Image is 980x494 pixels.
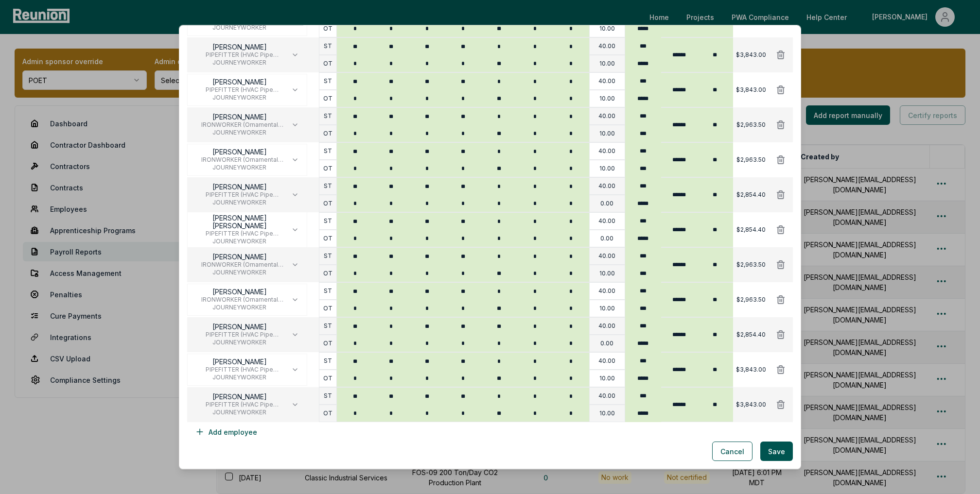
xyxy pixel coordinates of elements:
[736,156,766,164] p: $2,963.50
[195,296,283,304] span: IRONWORKER (Ornamental and Structural)
[195,114,283,121] p: [PERSON_NAME]
[195,184,283,191] p: [PERSON_NAME]
[598,43,615,51] p: 40.00
[195,44,283,51] p: [PERSON_NAME]
[324,253,332,260] p: ST
[195,94,283,102] span: JOURNEYWORKER
[598,323,615,330] p: 40.00
[736,331,766,339] p: $2,854.40
[323,60,332,68] p: OT
[736,296,766,304] p: $2,963.50
[195,215,283,230] p: [PERSON_NAME] [PERSON_NAME]
[323,235,332,243] p: OT
[195,358,283,366] p: [PERSON_NAME]
[195,324,283,331] p: [PERSON_NAME]
[598,392,615,400] p: 40.00
[598,253,615,260] p: 40.00
[195,191,283,199] span: PIPEFITTER (HVAC Pipe Installation Only)
[323,410,332,418] p: OT
[736,191,766,199] p: $2,854.40
[195,331,283,339] span: PIPEFITTER (HVAC Pipe Installation Only)
[195,230,283,238] span: PIPEFITTER (HVAC Pipe Installation Only)
[195,261,283,269] span: IRONWORKER (Ornamental and Structural)
[712,442,752,461] button: Cancel
[323,165,332,173] p: OT
[195,129,283,137] span: JOURNEYWORKER
[599,165,615,173] p: 10.00
[323,130,332,138] p: OT
[195,238,283,246] span: JOURNEYWORKER
[195,393,283,401] p: [PERSON_NAME]
[195,86,283,94] span: PIPEFITTER (HVAC Pipe Installation Only)
[195,304,283,312] span: JOURNEYWORKER
[599,95,615,103] p: 10.00
[195,269,283,277] span: JOURNEYWORKER
[324,43,332,51] p: ST
[736,226,766,234] p: $2,854.40
[598,78,615,85] p: 40.00
[600,340,613,348] p: 0.00
[195,366,283,374] span: PIPEFITTER (HVAC Pipe Installation Only)
[195,149,283,156] p: [PERSON_NAME]
[323,25,332,33] p: OT
[736,261,766,269] p: $2,963.50
[195,79,283,86] p: [PERSON_NAME]
[323,200,332,208] p: OT
[195,254,283,261] p: [PERSON_NAME]
[736,51,766,59] p: $3,843.00
[187,423,265,442] button: Add employee
[323,340,332,348] p: OT
[600,200,613,208] p: 0.00
[598,218,615,225] p: 40.00
[324,183,332,190] p: ST
[599,305,615,313] p: 10.00
[195,164,283,172] span: JOURNEYWORKER
[323,270,332,278] p: OT
[599,270,615,278] p: 10.00
[195,59,283,67] span: JOURNEYWORKER
[324,148,332,155] p: ST
[736,366,766,374] p: $3,843.00
[324,392,332,400] p: ST
[323,375,332,383] p: OT
[195,121,283,129] span: IRONWORKER (Ornamental and Structural)
[195,289,283,296] p: [PERSON_NAME]
[599,25,615,33] p: 10.00
[323,95,332,103] p: OT
[598,148,615,155] p: 40.00
[195,374,283,382] span: JOURNEYWORKER
[195,401,283,409] span: PIPEFITTER (HVAC Pipe Installation Only)
[599,375,615,383] p: 10.00
[598,183,615,190] p: 40.00
[195,409,283,417] span: JOURNEYWORKER
[736,86,766,94] p: $3,843.00
[324,78,332,85] p: ST
[324,113,332,120] p: ST
[324,288,332,295] p: ST
[324,358,332,365] p: ST
[736,121,766,129] p: $2,963.50
[599,130,615,138] p: 10.00
[195,24,283,32] span: JOURNEYWORKER
[599,60,615,68] p: 10.00
[195,199,283,207] span: JOURNEYWORKER
[195,339,283,347] span: JOURNEYWORKER
[324,218,332,225] p: ST
[598,113,615,120] p: 40.00
[760,442,793,461] button: Save
[195,51,283,59] span: PIPEFITTER (HVAC Pipe Installation Only)
[598,358,615,365] p: 40.00
[195,156,283,164] span: IRONWORKER (Ornamental and Structural)
[599,410,615,418] p: 10.00
[600,235,613,243] p: 0.00
[324,323,332,330] p: ST
[323,305,332,313] p: OT
[736,401,766,409] p: $3,843.00
[598,288,615,295] p: 40.00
